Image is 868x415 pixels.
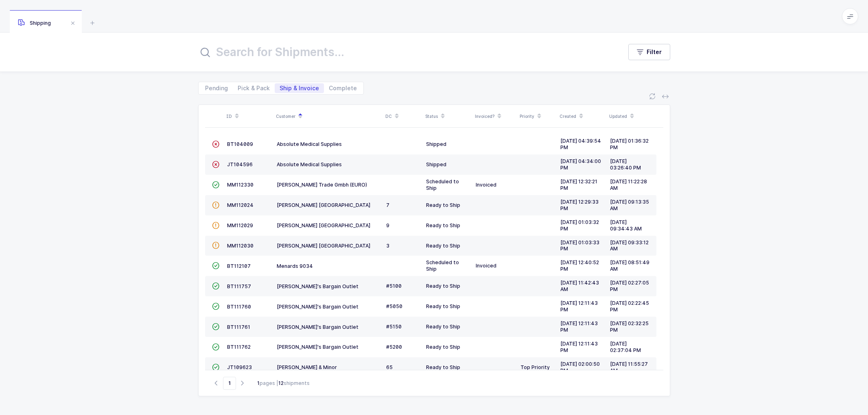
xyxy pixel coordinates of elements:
span: Ready to Ship [426,222,460,228]
span:  [212,263,219,269]
span:  [212,283,219,289]
div: Status [425,109,470,123]
span: MM112029 [227,222,253,228]
div: ID [226,109,271,123]
span:  [212,202,219,208]
div: Updated [609,109,654,123]
span: [DATE] 04:39:54 PM [560,138,601,150]
span: [DATE] 11:42:43 AM [560,280,599,292]
span: [PERSON_NAME] & Minor [277,364,337,370]
span: BT112107 [227,263,251,269]
b: 12 [278,380,284,386]
span: Filter [647,48,662,56]
span: [DATE] 11:22:28 AM [610,178,647,191]
span: Top Priority [520,364,550,370]
div: Invoiced [476,263,514,269]
span: [DATE] 12:11:43 PM [560,341,598,353]
span: MM112330 [227,182,254,188]
span: 9 [386,222,389,228]
span: BT104009 [227,141,253,147]
b: 1 [257,380,260,386]
span:  [212,222,219,228]
span: [DATE] 01:03:32 PM [560,219,599,232]
span: [DATE] 11:55:27 AM [610,361,648,374]
span: Ready to Ship [426,303,460,309]
span: [DATE] 02:32:25 PM [610,320,649,333]
span: Complete [329,85,357,91]
span: [PERSON_NAME] [GEOGRAPHIC_DATA] [277,202,370,208]
span: [DATE] 09:33:12 AM [610,239,649,252]
span: [PERSON_NAME] [GEOGRAPHIC_DATA] [277,222,370,228]
span: Ready to Ship [426,202,460,208]
span: MM112030 [227,243,254,249]
span: #5150 [386,324,402,330]
span:  [212,364,219,370]
span: [DATE] 01:36:32 PM [610,138,649,150]
span: Pick & Pack [238,85,270,91]
span: [PERSON_NAME]'s Bargain Outlet [277,283,359,289]
span: Menards 9034 [277,263,313,269]
span: [PERSON_NAME]'s Bargain Outlet [277,304,359,310]
span:  [212,141,219,147]
span: [DATE] 02:22:45 PM [610,300,649,313]
div: Priority [520,109,555,123]
span: Shipped [426,141,446,147]
span: Ready to Ship [426,344,460,350]
span: JT104596 [227,161,253,167]
span: #5100 [386,283,402,289]
span: 3 [386,243,389,249]
span: Pending [205,85,228,91]
span: 7 [386,202,389,208]
div: pages | shipments [257,380,310,387]
span: [DATE] 09:13:35 AM [610,199,649,211]
span: Absolute Medical Supplies [277,141,342,147]
span: [DATE] 12:29:33 PM [560,199,599,211]
div: Created [560,109,604,123]
span:  [212,242,219,248]
span: #5050 [386,303,402,309]
span:  [212,303,219,309]
span: [PERSON_NAME]'s Bargain Outlet [277,344,359,350]
span: Absolute Medical Supplies [277,161,342,167]
span: Scheduled to Ship [426,178,459,191]
span: Ready to Ship [426,364,460,370]
div: Customer [276,109,380,123]
span:  [212,182,219,188]
span: Go to [223,377,236,390]
input: Search for Shipments... [198,42,612,62]
span:  [212,324,219,330]
span: Ship & Invoice [280,85,319,91]
span: BT111762 [227,344,251,350]
span:  [212,344,219,350]
span: [PERSON_NAME] [GEOGRAPHIC_DATA] [277,243,370,249]
span: [DATE] 12:11:43 PM [560,300,598,313]
span: [DATE] 12:40:52 PM [560,259,599,272]
span: BT111757 [227,283,251,289]
span: [PERSON_NAME]'s Bargain Outlet [277,324,359,330]
div: DC [385,109,420,123]
span: [DATE] 02:27:05 PM [610,280,649,292]
span:  [212,161,219,167]
span: [DATE] 03:26:40 PM [610,158,641,171]
span: Ready to Ship [426,283,460,289]
span: Shipped [426,161,446,167]
div: Invoiced [476,182,514,188]
span: JT109623 [227,364,252,370]
span: Scheduled to Ship [426,259,459,272]
span: [DATE] 09:34:43 AM [610,219,642,232]
span: [DATE] 12:11:43 PM [560,320,598,333]
span: MM112024 [227,202,254,208]
span: [DATE] 12:32:21 PM [560,178,597,191]
span: [DATE] 02:00:50 PM [560,361,600,374]
span: Ready to Ship [426,243,460,249]
span: [DATE] 01:03:33 PM [560,239,599,252]
div: Invoiced? [475,109,515,123]
span: [DATE] 08:51:49 AM [610,259,649,272]
button: Filter [628,44,670,60]
span: [DATE] 04:34:00 PM [560,158,601,171]
span: [DATE] 02:37:04 PM [610,341,641,353]
span: Shipping [18,20,51,26]
span: 65 [386,364,393,370]
span: BT111761 [227,324,250,330]
span: [PERSON_NAME] Trade Gmbh (EURO) [277,182,367,188]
